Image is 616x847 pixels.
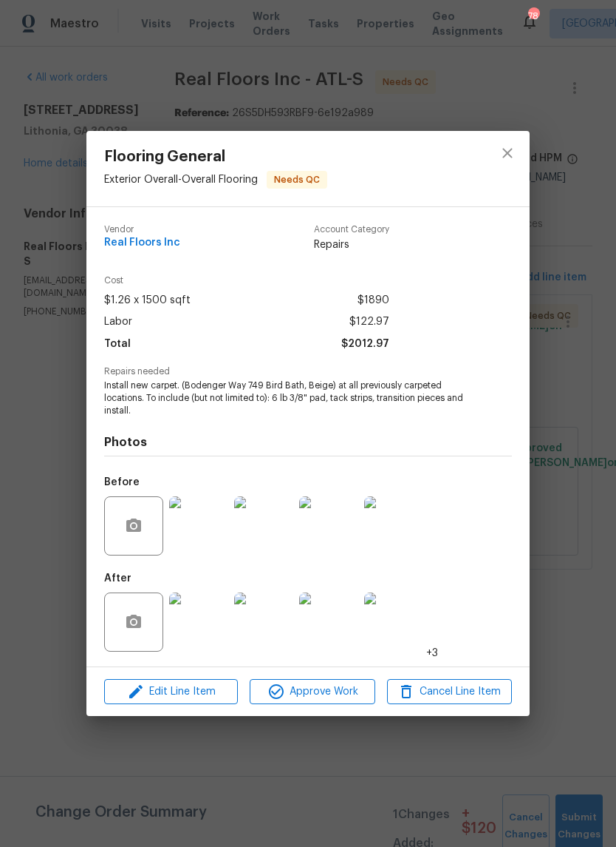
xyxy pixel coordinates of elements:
[314,237,389,252] span: Repairs
[254,683,370,701] span: Approve Work
[104,276,389,286] span: Cost
[104,477,140,487] h5: Before
[104,311,132,333] span: Labor
[268,172,326,187] span: Needs QC
[349,311,389,333] span: $122.97
[104,435,512,450] h4: Photos
[528,9,538,24] div: 78
[104,367,512,377] span: Repairs needed
[104,334,131,355] span: Total
[250,679,374,705] button: Approve Work
[104,225,180,234] span: Vendor
[341,334,389,355] span: $2012.97
[104,149,327,165] span: Flooring General
[490,135,525,171] button: close
[314,225,389,234] span: Account Category
[357,290,389,311] span: $1890
[387,679,512,705] button: Cancel Line Item
[426,646,438,661] span: +3
[104,290,191,311] span: $1.26 x 1500 sqft
[104,679,238,705] button: Edit Line Item
[109,683,233,701] span: Edit Line Item
[104,379,471,416] span: Install new carpet. (Bodenger Way 749 Bird Bath, Beige) at all previously carpeted locations. To ...
[104,237,180,249] span: Real Floors Inc
[104,175,258,185] span: Exterior Overall - Overall Flooring
[391,683,507,701] span: Cancel Line Item
[104,573,131,584] h5: After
